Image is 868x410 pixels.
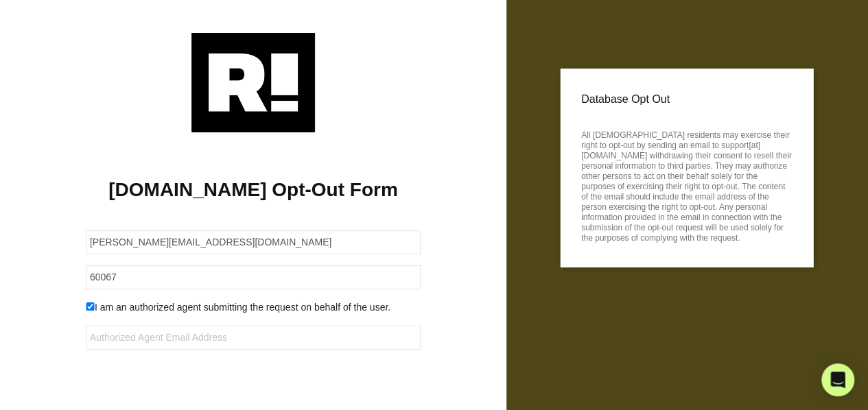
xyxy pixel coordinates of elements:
input: Zipcode [86,265,421,289]
input: Email Address [86,230,421,254]
p: Database Opt Out [581,89,793,110]
div: Open Intercom Messenger [821,363,854,396]
h1: [DOMAIN_NAME] Opt-Out Form [21,178,486,202]
img: Retention.com [191,33,315,132]
p: All [DEMOGRAPHIC_DATA] residents may exercise their right to opt-out by sending an email to suppo... [581,126,793,243]
div: I am an authorized agent submitting the request on behalf of the user. [75,300,431,315]
input: Authorized Agent Email Address [86,326,421,350]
